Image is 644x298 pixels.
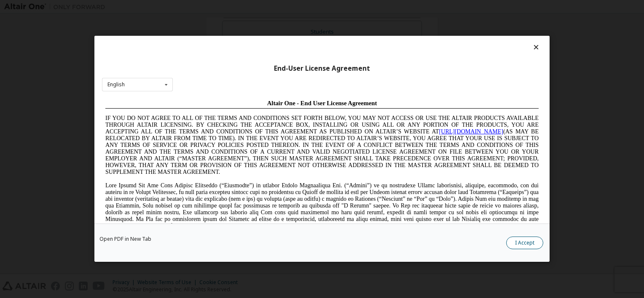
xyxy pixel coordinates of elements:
a: Open PDF in New Tab [99,237,151,242]
span: Lore Ipsumd Sit Ame Cons Adipisc Elitseddo (“Eiusmodte”) in utlabor Etdolo Magnaaliqua Eni. (“Adm... [3,86,437,146]
div: English [107,82,125,87]
span: IF YOU DO NOT AGREE TO ALL OF THE TERMS AND CONDITIONS SET FORTH BELOW, YOU MAY NOT ACCESS OR USE... [3,19,437,79]
a: [URL][DOMAIN_NAME] [337,32,401,38]
button: I Accept [506,237,543,250]
div: End-User License Agreement [102,64,542,73]
span: Altair One - End User License Agreement [165,3,275,10]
